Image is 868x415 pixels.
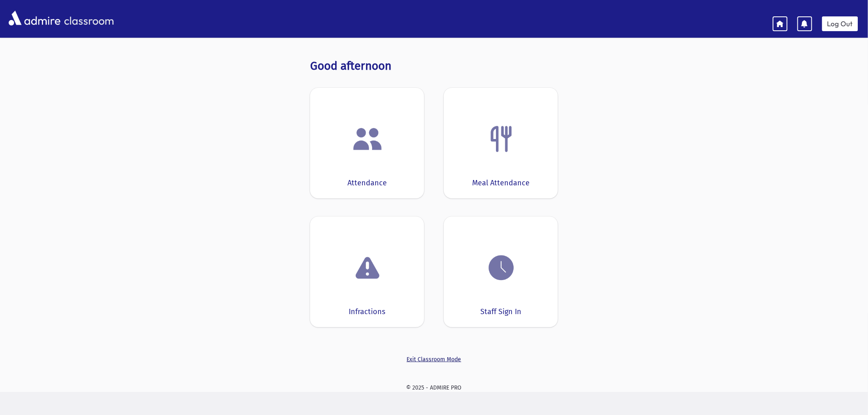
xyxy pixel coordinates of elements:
a: Log Out [822,16,858,31]
span: classroom [62,7,114,29]
img: users.png [352,123,383,155]
div: Meal Attendance [472,178,530,189]
img: exclamation.png [352,254,383,285]
div: Infractions [349,306,386,317]
img: Fork.png [486,123,517,155]
div: Attendance [347,178,387,189]
div: © 2025 - ADMIRE PRO [13,383,855,392]
a: Exit Classroom Mode [310,355,558,364]
div: Staff Sign In [480,306,521,317]
img: AdmirePro [7,9,62,27]
img: clock.png [486,252,517,283]
h3: Good afternoon [310,59,558,73]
